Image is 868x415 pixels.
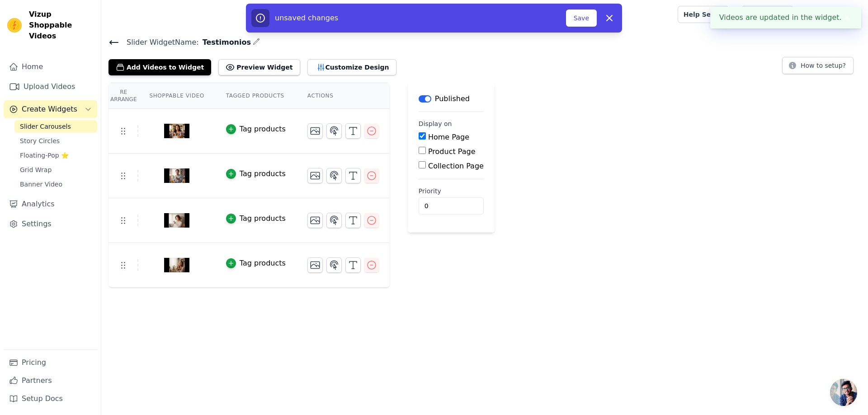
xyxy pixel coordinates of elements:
[240,168,286,179] div: Tag products
[20,180,62,189] span: Banner Video
[428,133,469,141] label: Home Page
[4,215,97,233] a: Settings
[226,213,286,224] button: Tag products
[428,147,476,156] label: Product Page
[14,120,97,133] a: Slider Carousels
[215,83,297,109] th: Tagged Products
[22,104,77,115] span: Create Widgets
[307,168,323,183] button: Change Thumbnail
[4,195,97,213] a: Analytics
[4,372,97,390] a: Partners
[226,124,286,135] button: Tag products
[307,59,396,75] button: Customize Design
[4,78,97,96] a: Upload Videos
[782,63,854,72] a: How to setup?
[14,135,97,147] a: Story Circles
[435,93,470,104] p: Published
[119,37,199,48] span: Slider Widget Name:
[4,58,97,76] a: Home
[226,168,286,179] button: Tag products
[164,243,189,287] img: tn-3e2d3ecdd3bc41a990d0106ec43101d5.png
[419,119,452,128] legend: Display on
[307,213,323,228] button: Change Thumbnail
[240,124,286,135] div: Tag products
[4,100,97,118] button: Create Widgets
[20,136,60,145] span: Story Circles
[428,162,484,170] label: Collection Page
[20,151,69,160] span: Floating-Pop ⭐
[566,9,597,27] button: Save
[226,258,286,269] button: Tag products
[297,83,390,109] th: Actions
[164,199,189,242] img: tn-4ad3d7728f6049a4a75016145dcabf2e.png
[419,187,484,196] label: Priority
[240,213,286,224] div: Tag products
[307,257,323,273] button: Change Thumbnail
[14,178,97,191] a: Banner Video
[164,109,189,153] img: tn-8b06e0610a654b22a6b2689bfc5420a4.png
[253,36,260,48] div: Edit Name
[20,122,71,131] span: Slider Carousels
[164,154,189,197] img: tn-01bcb86bba56490287ffddb4762147a5.png
[275,14,338,22] span: unsaved changes
[4,390,97,408] a: Setup Docs
[4,354,97,372] a: Pricing
[14,163,97,176] a: Grid Wrap
[20,165,52,174] span: Grid Wrap
[218,59,300,75] button: Preview Widget
[307,123,323,139] button: Change Thumbnail
[14,149,97,162] a: Floating-Pop ⭐
[108,83,138,109] th: Re Arrange
[108,59,211,75] button: Add Videos to Widget
[782,57,854,74] button: How to setup?
[240,258,286,269] div: Tag products
[138,83,215,109] th: Shoppable Video
[830,379,857,406] div: Chat abierto
[199,37,251,48] span: Testimonios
